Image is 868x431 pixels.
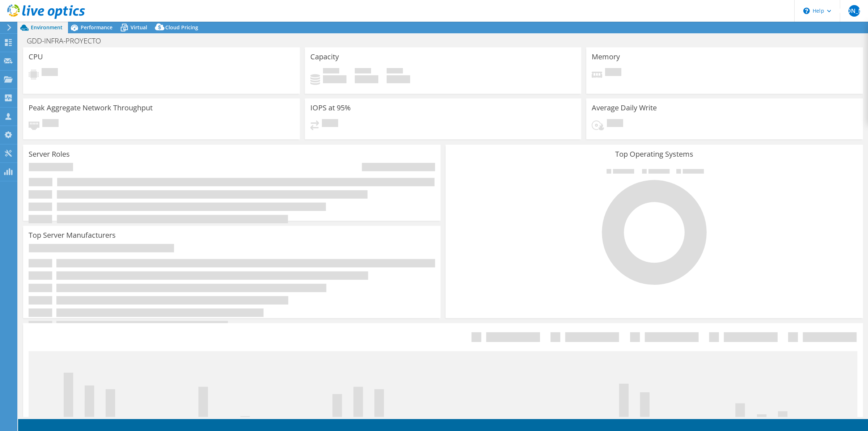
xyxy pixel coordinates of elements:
[355,75,378,83] h4: 0 GiB
[387,75,410,83] h4: 0 GiB
[81,24,112,31] span: Performance
[323,75,346,83] h4: 0 GiB
[605,68,621,78] span: Pending
[592,104,657,112] h3: Average Daily Write
[451,150,858,158] h3: Top Operating Systems
[29,231,116,239] h3: Top Server Manufacturers
[29,53,43,61] h3: CPU
[29,104,153,112] h3: Peak Aggregate Network Throughput
[848,5,860,17] span: [PERSON_NAME]
[42,68,58,78] span: Pending
[355,68,371,75] span: Free
[803,8,810,14] svg: \n
[310,104,351,112] h3: IOPS at 95%
[592,53,620,61] h3: Memory
[24,37,112,45] h1: GDD-INFRA-PROYECTO
[42,119,59,129] span: Pending
[310,53,339,61] h3: Capacity
[29,150,70,158] h3: Server Roles
[31,24,63,31] span: Environment
[131,24,147,31] span: Virtual
[323,68,339,75] span: Used
[165,24,198,31] span: Cloud Pricing
[387,68,403,75] span: Total
[607,119,623,129] span: Pending
[322,119,338,129] span: Pending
